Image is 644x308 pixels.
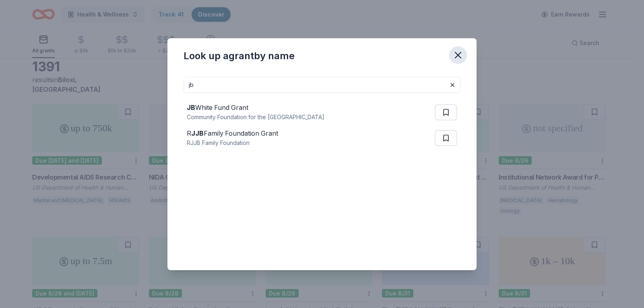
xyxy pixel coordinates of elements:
[184,50,295,62] div: Look up a grant by name
[187,103,195,112] strong: JB
[187,138,278,148] div: RJJB Family Foundation
[184,77,460,93] input: Search
[187,128,278,138] div: R Family Foundation Grant
[191,129,204,137] strong: JJB
[187,103,324,112] div: White Fund Grant
[187,112,324,122] div: Community Foundation for the [GEOGRAPHIC_DATA]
